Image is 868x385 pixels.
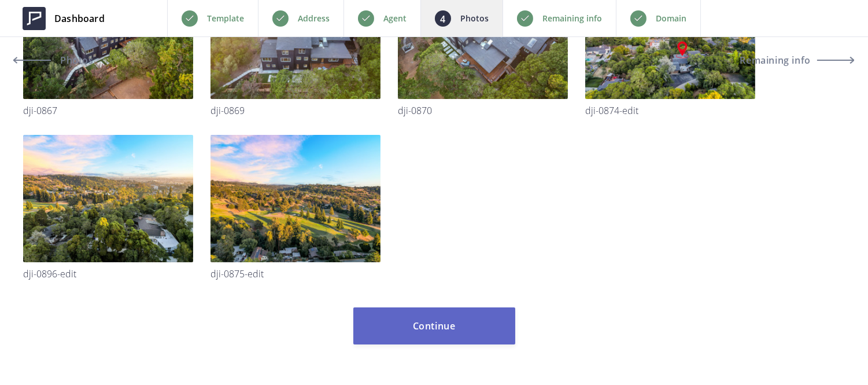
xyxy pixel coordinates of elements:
span: Dashboard [54,12,105,25]
p: Remaining info [542,12,602,25]
p: Domain [656,12,686,25]
p: Template [207,12,244,25]
button: Continue [353,307,515,344]
button: Remaining info [740,46,854,74]
span: Remaining info [740,56,811,65]
a: Dashboard [14,1,113,36]
p: Agent [383,12,407,25]
iframe: Drift Widget Chat Controller [810,327,854,371]
a: Photos [14,46,118,74]
span: Photos [57,56,94,65]
p: Address [298,12,330,25]
p: Photos [460,12,489,25]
